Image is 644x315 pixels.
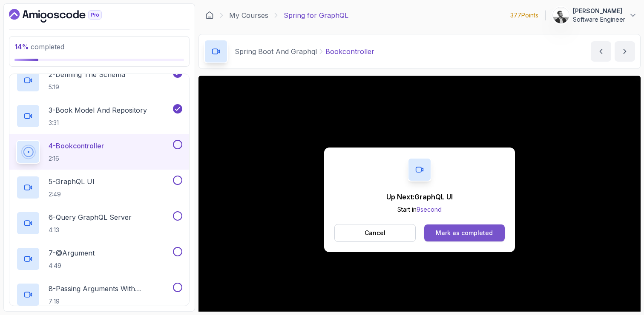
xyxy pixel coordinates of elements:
[16,176,182,199] button: 5-GraphQL UI2:49
[235,46,317,57] p: Spring Boot And Graphql
[49,154,104,163] p: 2:16
[16,104,182,128] button: 3-Book Model And Repository3:31
[16,68,182,92] button: 2-Defining The Schema5:19
[229,10,268,20] a: My Courses
[334,224,416,242] button: Cancel
[49,261,95,270] p: 4:49
[49,226,132,234] p: 4:13
[49,105,147,115] p: 3 - Book Model And Repository
[16,283,182,306] button: 8-Passing Arguments With @Schemamapping7:19
[14,43,64,51] span: completed
[615,41,635,62] button: next content
[14,43,29,51] span: 14 %
[325,46,374,57] p: Bookcontroller
[417,206,442,213] span: 9 second
[386,205,453,214] p: Start in
[49,141,104,151] p: 4 - Bookcontroller
[16,140,182,164] button: 4-Bookcontroller2:16
[365,229,385,237] p: Cancel
[510,11,538,20] p: 377 Points
[386,192,453,202] p: Up Next: GraphQL UI
[49,297,171,306] p: 7:19
[552,7,637,24] button: user profile image[PERSON_NAME]Software Engineer
[436,229,493,237] div: Mark as completed
[573,15,625,24] p: Software Engineer
[49,248,95,258] p: 7 - @Argument
[49,176,95,187] p: 5 - GraphQL UI
[16,211,182,235] button: 6-Query GraphQL Server4:13
[284,10,348,20] p: Spring for GraphQL
[49,119,147,127] p: 3:31
[16,247,182,271] button: 7-@Argument4:49
[49,212,132,222] p: 6 - Query GraphQL Server
[553,7,569,23] img: user profile image
[424,224,505,241] button: Mark as completed
[591,41,611,62] button: previous content
[9,9,121,23] a: Dashboard
[205,11,214,20] a: Dashboard
[49,284,171,294] p: 8 - Passing Arguments With @Schemamapping
[49,69,125,79] p: 2 - Defining The Schema
[573,7,625,15] p: [PERSON_NAME]
[49,190,95,199] p: 2:49
[49,83,125,91] p: 5:19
